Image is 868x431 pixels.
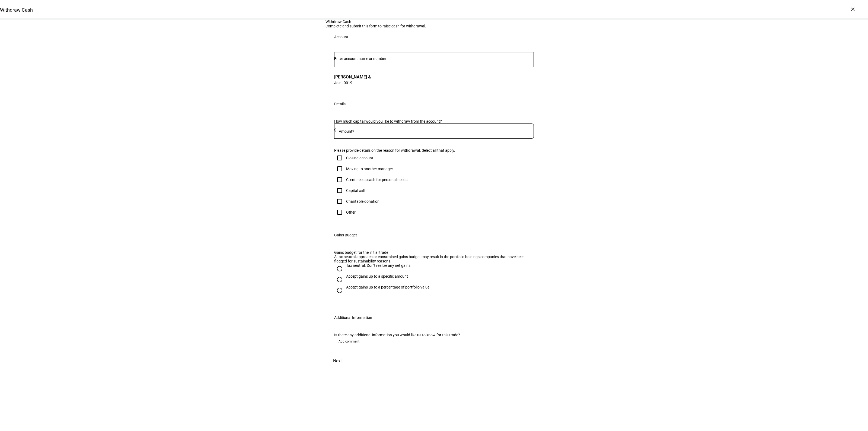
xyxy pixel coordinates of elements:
div: Tax neutral. Don’t realize any net gains. [346,263,411,268]
button: Add comment [334,337,364,346]
div: Details [334,102,346,106]
div: Is there any additional information you would like us to know for this trade? [334,333,534,337]
div: Accept gains up to a specific amount [346,274,408,278]
span: Joint 0019 [334,80,371,85]
div: How much capital would you like to withdraw from the account? [334,119,534,123]
div: Closing account [346,156,373,160]
input: Number [334,56,534,61]
div: Charitable donation [346,199,379,204]
span: $ [334,128,336,132]
div: × [848,5,857,14]
div: Moving to another manager [346,167,393,171]
div: Gains Budget [334,233,357,237]
span: [PERSON_NAME] & [334,74,371,80]
div: A tax neutral approach or constrained gains budget may result in the portfolio holdings companies... [334,255,534,263]
div: Accept gains up to a percentage of portfolio value [346,285,429,289]
span: Add comment [339,337,359,346]
div: Withdraw Cash [325,20,542,24]
div: Please provide details on the reason for withdrawal. Select all that apply. [334,148,534,153]
span: Next [333,354,342,367]
div: Capital call [346,188,365,193]
div: Client needs cash for personal needs [346,178,407,182]
button: Next [325,354,349,367]
div: Additional Information [334,315,372,320]
mat-label: Amount* [339,129,354,134]
div: Account [334,35,348,39]
div: Gains budget for the initial trade [334,250,534,255]
div: Complete and submit this form to raise cash for withdrawal. [325,24,542,28]
div: Other [346,210,356,214]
